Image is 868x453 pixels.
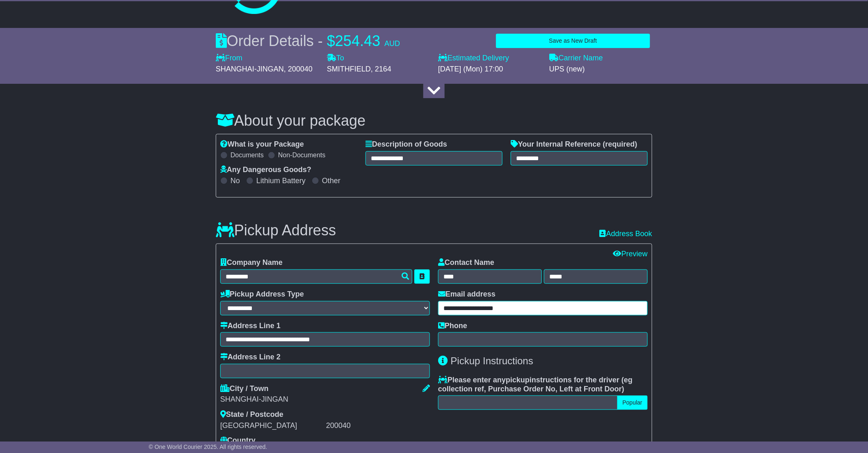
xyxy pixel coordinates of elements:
span: pickup [506,376,530,384]
label: Any Dangerous Goods? [220,166,311,175]
button: Popular [617,396,648,410]
label: Company Name [220,258,283,267]
span: © One World Courier 2025. All rights reserved. [149,444,267,450]
label: Pickup Address Type [220,290,304,299]
span: 254.43 [335,32,380,49]
label: City / Town [220,384,269,393]
label: Carrier Name [549,54,603,63]
span: SMITHFIELD [327,65,371,73]
label: Other [322,177,340,186]
span: eg collection ref, Purchase Order No, Left at Front Door [438,376,633,393]
label: Your Internal Reference (required) [511,140,637,149]
label: Contact Name [438,258,494,267]
label: Email address [438,290,496,299]
div: SHANGHAI-JINGAN [220,395,430,404]
a: Address Book [600,230,652,239]
span: $ [327,32,335,49]
h3: Pickup Address [216,222,336,239]
span: Pickup Instructions [451,355,533,366]
label: Address Line 2 [220,353,281,362]
label: From [216,54,242,63]
label: To [327,54,344,63]
button: Save as New Draft [496,34,650,48]
label: State / Postcode [220,410,283,419]
label: Documents [231,151,264,159]
a: Preview [613,250,648,258]
label: Estimated Delivery [438,54,541,63]
div: [DATE] (Mon) 17:00 [438,65,541,74]
span: SHANGHAI-JINGAN [216,65,284,73]
label: Description of Goods [365,140,447,149]
label: What is your Package [220,140,304,149]
h3: About your package [216,113,652,129]
div: UPS (new) [549,65,652,74]
label: No [231,177,240,186]
span: , 2164 [371,65,391,73]
label: Lithium Battery [256,177,306,186]
span: AUD [384,39,400,48]
div: 200040 [326,421,430,430]
label: Phone [438,322,467,331]
div: Order Details - [216,32,400,50]
label: Country [220,436,256,445]
span: , 200040 [284,65,313,73]
label: Address Line 1 [220,322,281,331]
label: Please enter any instructions for the driver ( ) [438,376,648,393]
div: [GEOGRAPHIC_DATA] [220,421,324,430]
label: Non-Documents [278,151,326,159]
